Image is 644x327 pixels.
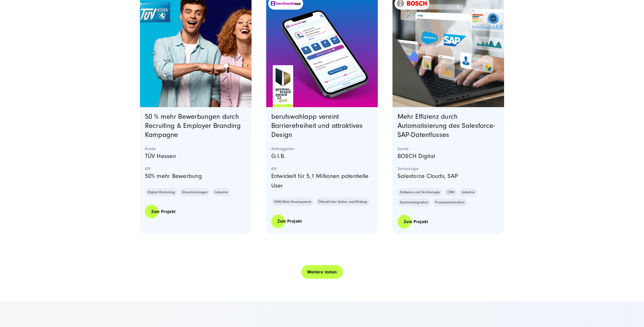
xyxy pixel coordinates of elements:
p: Salesforce Clouds, SAP [398,171,499,181]
a: Systemintegration [398,198,430,206]
strong: Kunde [145,146,247,151]
a: Industrie [212,188,231,196]
p: Entwickelt für 5,1 Millionen potentielle User [271,171,373,191]
p: TÜV Hessen [145,151,247,161]
a: 50 % mehr Bewerbungen durch Recruiting & Employer Branding Kampagne [145,113,241,139]
a: Prozessautomation [432,198,467,206]
strong: KPI [145,166,247,171]
a: Software und Technologie [398,188,443,196]
p: BOSCH Digital [398,151,499,161]
a: Weitere laden [301,265,343,279]
a: Zum Projekt [398,215,434,229]
p: G.I.B. [271,151,373,161]
strong: KPI [271,166,373,171]
strong: Technologie [398,166,499,171]
a: Öffentlicher Sektor und Bildung [316,198,369,206]
a: Industrie [459,188,477,196]
strong: Kunde [398,146,499,151]
a: CMS/Web Development [271,198,314,206]
a: Zum Projekt [271,214,308,228]
p: 50% mehr Bewerbung [145,171,247,181]
a: CRM [445,188,457,196]
strong: Auftraggeber [271,146,373,151]
a: berufswahlapp vereint Barrierefreiheit und attraktives Design [271,113,363,139]
a: Mehr Effizienz durch Automatisierung des Salesforce-SAP-Datenflusses [398,113,495,139]
a: Zum Projekt [145,204,182,219]
a: Digital Marketing [145,188,177,196]
a: Dienstleistungen [179,188,210,196]
img: „Logo der berufswahlapp: Ein stilisiertes weißes Profil-Icon auf lila-blauem Hintergrund, daneben... [271,1,301,6]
